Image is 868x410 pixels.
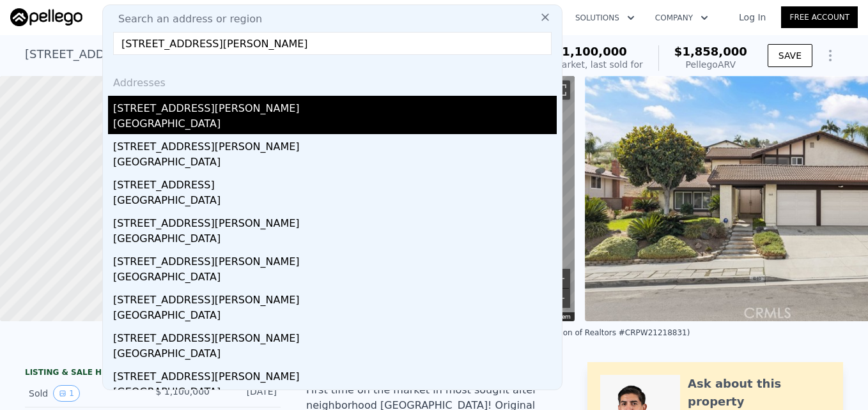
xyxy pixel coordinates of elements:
div: [GEOGRAPHIC_DATA] [113,155,557,172]
div: [DATE] [220,385,277,402]
div: [GEOGRAPHIC_DATA] [113,193,557,211]
button: SAVE [768,44,812,67]
div: [STREET_ADDRESS][PERSON_NAME] [113,211,557,231]
div: [STREET_ADDRESS][PERSON_NAME] , La Habra , CA 90631 [25,45,357,63]
div: [GEOGRAPHIC_DATA] [113,270,557,287]
div: Addresses [108,65,557,96]
div: [GEOGRAPHIC_DATA] [113,308,557,326]
div: Pellego ARV [674,58,747,71]
button: View historical data [53,385,80,402]
div: [GEOGRAPHIC_DATA] [113,346,557,364]
div: [STREET_ADDRESS][PERSON_NAME] [113,287,557,308]
input: Enter an address, city, region, neighborhood or zip code [113,32,552,55]
span: Search an address or region [108,11,262,27]
span: $ 1,100,000 [155,386,210,397]
div: [STREET_ADDRESS][PERSON_NAME] [113,134,557,155]
a: Free Account [781,6,858,28]
div: LISTING & SALE HISTORY [25,367,281,380]
div: [STREET_ADDRESS][PERSON_NAME] [113,364,557,384]
img: Pellego [10,8,82,26]
button: Company [645,6,718,29]
div: [GEOGRAPHIC_DATA] [113,384,557,402]
span: $1,858,000 [674,45,747,58]
div: Off Market, last sold for [538,58,643,71]
div: [GEOGRAPHIC_DATA] [113,231,557,249]
span: $1,100,000 [554,45,627,58]
div: [STREET_ADDRESS][PERSON_NAME] [113,96,557,116]
div: [GEOGRAPHIC_DATA] [113,116,557,134]
div: [STREET_ADDRESS][PERSON_NAME] [113,249,557,270]
div: Sold [29,385,143,402]
div: [STREET_ADDRESS] [113,172,557,193]
button: Solutions [565,6,645,29]
button: Show Options [818,43,843,68]
div: [STREET_ADDRESS][PERSON_NAME] [113,326,557,346]
a: Log In [724,11,781,24]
